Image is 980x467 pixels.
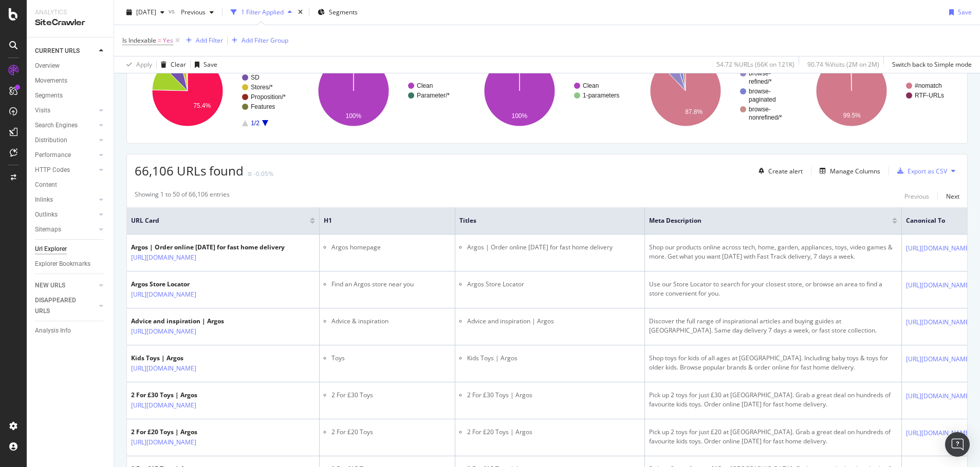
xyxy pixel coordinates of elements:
a: [URL][DOMAIN_NAME] [906,354,971,364]
div: Visits [35,105,50,116]
img: Equal [248,172,252,176]
text: 75.4% [193,102,211,109]
text: Proposition/* [251,93,286,101]
div: SiteCrawler [35,17,105,29]
a: [URL][DOMAIN_NAME] [906,280,971,290]
div: Add Filter [196,36,223,45]
text: 99.5% [843,112,861,119]
div: Inlinks [35,194,53,205]
li: Advice and inspiration | Argos [467,317,640,326]
span: URL Card [131,216,307,225]
div: Analysis Info [35,325,71,336]
li: 2 For £30 Toys [331,391,451,400]
div: Segments [35,90,63,101]
button: Next [946,190,959,202]
text: paginated [749,96,776,103]
div: Analytics [35,8,105,17]
div: Distribution [35,135,67,146]
span: Titles [459,216,625,225]
a: Performance [35,150,96,161]
button: Previous [177,4,218,21]
span: vs [169,7,177,15]
button: Create alert [754,163,803,179]
text: refined/* [749,78,772,85]
text: browse- [749,106,771,113]
div: 90.74 % Visits ( 2M on 2M ) [807,60,879,69]
button: Switch back to Simple mode [888,56,972,73]
button: Clear [157,56,186,73]
li: Kids Toys | Argos [467,354,640,363]
div: Clear [171,60,186,69]
text: Stores/* [251,84,273,91]
a: [URL][DOMAIN_NAME] [906,317,971,327]
a: CURRENT URLS [35,46,96,56]
div: Switch back to Simple mode [892,60,972,69]
a: Distribution [35,135,96,146]
li: 2 For £20 Toys [331,427,451,437]
a: Sitemaps [35,224,96,235]
div: Previous [904,192,929,201]
div: Kids Toys | Argos [131,354,241,363]
div: 2 For £20 Toys | Argos [131,427,241,437]
div: Save [958,8,972,16]
div: Argos | Order online [DATE] for fast home delivery [131,243,285,252]
div: DISAPPEARED URLS [35,295,87,317]
div: A chart. [799,46,959,135]
div: Advice and inspiration | Argos [131,317,241,326]
text: nonrefined/* [749,114,782,121]
span: 66,106 URLs found [135,162,244,179]
a: DISAPPEARED URLS [35,295,96,317]
a: Inlinks [35,194,96,205]
text: 1/2 [251,120,260,127]
div: NEW URLS [35,280,65,291]
svg: A chart. [633,46,793,135]
a: Analysis Info [35,325,106,336]
div: Movements [35,75,67,86]
div: Performance [35,150,71,161]
div: Add Filter Group [242,36,288,45]
div: A chart. [301,46,461,135]
span: Is Indexable [122,36,156,45]
a: [URL][DOMAIN_NAME] [131,289,196,300]
svg: A chart. [467,46,627,135]
div: times [296,7,305,17]
button: 1 Filter Applied [227,4,296,21]
div: Search Engines [35,120,78,131]
a: Search Engines [35,120,96,131]
text: SD [251,74,260,81]
span: Segments [329,8,358,16]
li: Argos | Order online [DATE] for fast home delivery [467,243,640,252]
li: 2 For £30 Toys | Argos [467,391,640,400]
div: Next [946,192,959,201]
text: Parameter/* [417,92,450,99]
span: H1 [324,216,435,225]
text: Features [251,103,275,110]
button: Add Filter [182,34,223,47]
div: Overview [35,61,60,71]
a: Segments [35,90,106,101]
div: Explorer Bookmarks [35,259,90,269]
div: Shop toys for kids of all ages at [GEOGRAPHIC_DATA]. Including baby toys & toys for older kids. B... [649,354,897,372]
div: -0.05% [254,169,273,178]
text: RTF-URLs [915,92,944,99]
div: Url Explorer [35,244,67,255]
a: HTTP Codes [35,165,96,176]
text: browse- [749,88,771,95]
span: Yes [163,33,173,48]
a: [URL][DOMAIN_NAME] [131,363,196,374]
div: 54.72 % URLs ( 66K on 121K ) [716,60,794,69]
span: Meta Description [649,216,877,225]
text: 100% [346,112,362,120]
a: Outlinks [35,209,96,220]
a: Visits [35,105,96,116]
a: NEW URLS [35,280,96,291]
button: Previous [904,190,929,202]
li: Toys [331,354,451,363]
a: [URL][DOMAIN_NAME] [131,252,196,263]
button: Export as CSV [893,163,947,179]
button: Apply [122,56,152,73]
span: = [158,36,161,45]
text: 1-parameters [583,92,619,99]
